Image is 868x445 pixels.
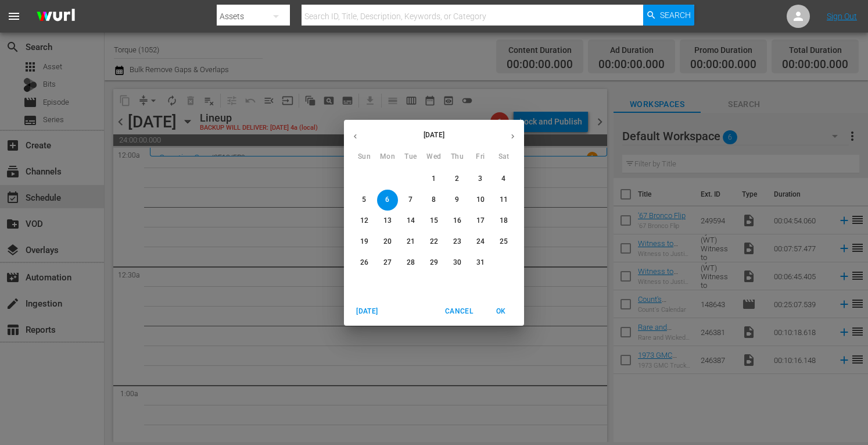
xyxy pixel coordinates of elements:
p: 20 [383,237,392,247]
p: 18 [500,216,508,226]
p: 6 [385,195,389,205]
button: 22 [424,232,444,252]
span: Search [660,5,691,26]
p: 10 [476,195,485,205]
p: 2 [455,174,459,184]
span: Mon [377,151,398,163]
button: 26 [354,252,375,273]
p: 8 [432,195,436,205]
button: 18 [493,211,514,232]
button: 17 [470,211,491,232]
button: 12 [354,211,375,232]
span: Wed [424,151,444,163]
p: 22 [430,237,438,247]
p: 16 [453,216,461,226]
button: 27 [377,252,398,273]
button: 4 [493,169,514,190]
p: 26 [360,258,368,268]
p: 30 [453,258,461,268]
p: 19 [360,237,368,247]
p: 12 [360,216,368,226]
span: Thu [447,151,468,163]
span: Cancel [445,305,473,318]
button: Cancel [440,302,478,321]
button: 8 [424,190,444,211]
button: 15 [424,211,444,232]
img: ans4CAIJ8jUAAAAAAAAAAAAAAAAAAAAAAAAgQb4GAAAAAAAAAAAAAAAAAAAAAAAAJMjXAAAAAAAAAAAAAAAAAAAAAAAAgAT5G... [28,3,84,30]
p: 17 [476,216,485,226]
button: 6 [377,190,398,211]
span: Sat [493,151,514,163]
button: 30 [447,252,468,273]
span: OK [487,305,515,318]
p: 15 [430,216,438,226]
p: 31 [476,258,485,268]
button: 13 [377,211,398,232]
p: 27 [383,258,392,268]
button: 19 [354,232,375,252]
p: 4 [501,174,505,184]
p: 5 [362,195,366,205]
button: 20 [377,232,398,252]
p: 25 [500,237,508,247]
button: OK [482,302,519,321]
p: 29 [430,258,438,268]
span: Fri [470,151,491,163]
button: 2 [447,169,468,190]
p: 14 [407,216,415,226]
p: 28 [407,258,415,268]
button: 7 [400,190,421,211]
p: 3 [478,174,482,184]
span: Sun [354,151,375,163]
button: 14 [400,211,421,232]
button: 21 [400,232,421,252]
p: 23 [453,237,461,247]
a: Sign Out [827,12,857,21]
button: 9 [447,190,468,211]
button: 11 [493,190,514,211]
button: 5 [354,190,375,211]
button: 16 [447,211,468,232]
span: [DATE] [353,305,381,318]
button: 24 [470,232,491,252]
span: menu [7,9,21,23]
button: [DATE] [349,302,386,321]
p: 13 [383,216,392,226]
p: 1 [432,174,436,184]
button: 10 [470,190,491,211]
p: 7 [408,195,413,205]
button: 31 [470,252,491,273]
p: 24 [476,237,485,247]
button: 1 [424,169,444,190]
p: 11 [500,195,508,205]
p: [DATE] [367,130,501,140]
button: 28 [400,252,421,273]
button: 3 [470,169,491,190]
p: 21 [407,237,415,247]
button: 25 [493,232,514,252]
p: 9 [455,195,459,205]
button: 29 [424,252,444,273]
button: 23 [447,232,468,252]
span: Tue [400,151,421,163]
